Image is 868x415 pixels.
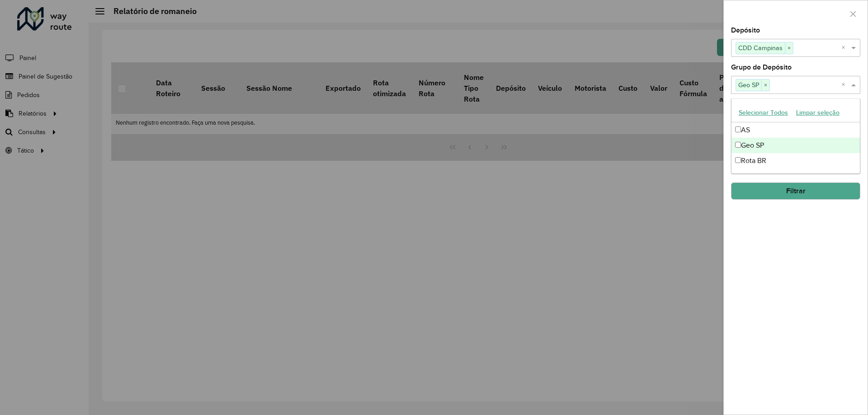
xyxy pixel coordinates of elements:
[735,106,792,120] button: Selecionar Todos
[731,122,860,138] div: AS
[736,42,785,53] span: CDD Campinas
[731,138,860,153] div: Geo SP
[761,80,769,91] span: ×
[731,25,760,36] label: Depósito
[731,153,860,168] div: Rota BR
[736,79,761,90] span: Geo SP
[841,42,849,53] span: Clear all
[792,106,844,120] button: Limpar seleção
[731,98,860,174] ng-dropdown-panel: Options list
[841,79,849,90] span: Clear all
[731,62,792,73] label: Grupo de Depósito
[785,43,793,54] span: ×
[731,182,860,200] button: Filtrar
